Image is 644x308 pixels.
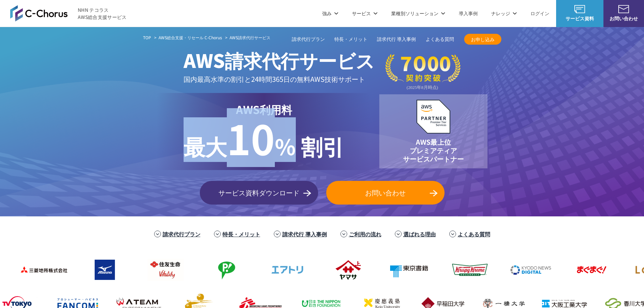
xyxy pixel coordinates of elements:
a: よくある質問 [458,230,490,238]
a: AWS総合支援サービス C-Chorus NHN テコラスAWS総合支援サービス [10,5,127,21]
span: NHN テコラス AWS総合支援サービス [78,6,127,21]
a: 請求代行プラン [163,230,200,238]
a: 特長・メリット [334,36,367,43]
a: お申し込み [464,34,501,45]
img: 契約件数 [385,54,460,90]
p: ナレッジ [491,10,517,17]
img: AWSプレミアティアサービスパートナー [416,100,450,134]
a: TOP [143,34,151,41]
img: 住友生命保険相互 [137,256,191,283]
a: AWS総合支援・リセール C-Chorus [159,34,222,41]
p: % 割引 [184,117,344,162]
span: サービス資料ダウンロード [200,188,318,198]
img: AWS総合支援サービス C-Chorus サービス資料 [574,5,585,13]
span: AWS請求代行サービス [184,46,375,73]
img: フジモトHD [198,256,252,283]
a: 請求代行 導入事例 [377,36,416,43]
a: サービス資料ダウンロード [200,181,318,205]
p: 国内最高水準の割引と 24時間365日の無料AWS技術サポート [184,73,375,85]
img: 共同通信デジタル [502,256,556,283]
a: 選ばれる理由 [403,230,436,238]
p: 強み [322,10,338,17]
a: 請求代行プラン [292,36,325,43]
img: エアトリ [259,256,313,283]
span: お問い合わせ [603,15,644,22]
p: AWS利用料 [184,101,344,117]
img: まぐまぐ [563,256,617,283]
img: ミズノ [76,256,130,283]
p: 業種別ソリューション [391,10,445,17]
img: ヤマサ醤油 [320,256,374,283]
a: ご利用の流れ [349,230,381,238]
img: 東京書籍 [381,256,435,283]
a: よくある質問 [426,36,454,43]
a: 導入事例 [459,10,478,17]
a: 特長・メリット [222,230,260,238]
span: お申し込み [464,36,501,43]
a: 請求代行 導入事例 [282,230,327,238]
span: AWS請求代行サービス [230,34,270,40]
p: AWS最上位 プレミアティア サービスパートナー [403,138,464,163]
span: サービス資料 [556,15,603,22]
img: クリスピー・クリーム・ドーナツ [442,256,496,283]
img: 三菱地所 [16,256,70,283]
span: 10 [227,108,275,167]
a: ログイン [530,10,549,17]
p: サービス [352,10,378,17]
img: AWS総合支援サービス C-Chorus [10,5,68,21]
img: お問い合わせ [618,5,629,13]
a: お問い合わせ [326,181,445,205]
span: 最大 [184,130,227,161]
span: お問い合わせ [326,188,445,198]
